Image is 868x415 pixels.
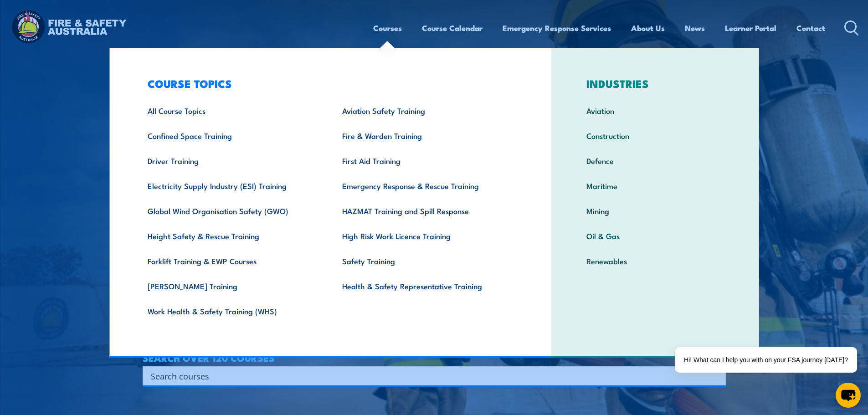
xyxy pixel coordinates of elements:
form: Search form [153,369,708,382]
a: News [685,16,705,40]
a: Emergency Response Services [503,16,611,40]
a: Construction [572,123,738,148]
a: Maritime [572,173,738,198]
a: About Us [631,16,665,40]
a: [PERSON_NAME] Training [134,273,328,298]
a: High Risk Work Licence Training [328,223,523,248]
a: Driver Training [134,148,328,173]
a: Learner Portal [725,16,776,40]
a: Health & Safety Representative Training [328,273,523,298]
button: chat-button [836,383,861,408]
a: All Course Topics [134,98,328,123]
h3: COURSE TOPICS [134,77,523,90]
a: Oil & Gas [572,223,738,248]
a: First Aid Training [328,148,523,173]
a: Renewables [572,248,738,273]
a: Aviation Safety Training [328,98,523,123]
a: Safety Training [328,248,523,273]
a: Forklift Training & EWP Courses [134,248,328,273]
h3: INDUSTRIES [572,77,738,90]
a: Electricity Supply Industry (ESI) Training [134,173,328,198]
a: Mining [572,198,738,223]
input: Search input [151,369,706,383]
a: Course Calendar [422,16,483,40]
a: Fire & Warden Training [328,123,523,148]
a: Work Health & Safety Training (WHS) [134,298,328,323]
a: Global Wind Organisation Safety (GWO) [134,198,328,223]
div: Hi! What can I help you with on your FSA journey [DATE]? [675,347,857,373]
a: Confined Space Training [134,123,328,148]
a: Height Safety & Rescue Training [134,223,328,248]
a: Defence [572,148,738,173]
a: Emergency Response & Rescue Training [328,173,523,198]
a: Courses [373,16,402,40]
a: Aviation [572,98,738,123]
h4: SEARCH OVER 120 COURSES [143,353,726,363]
a: Contact [796,16,825,40]
a: HAZMAT Training and Spill Response [328,198,523,223]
